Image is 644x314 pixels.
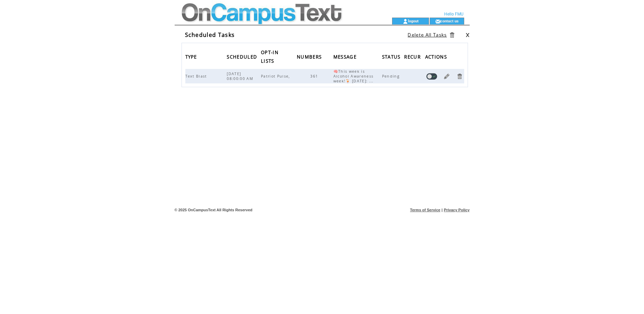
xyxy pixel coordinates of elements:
[382,54,402,59] a: STATUS
[297,54,323,59] a: NUMBERS
[403,19,408,24] img: account_icon.gif
[404,54,422,59] a: RECUR
[185,74,209,79] span: Text Blast
[408,19,419,23] a: logout
[227,52,259,63] span: SCHEDULED
[404,52,422,63] span: RECUR
[261,50,279,63] a: OPT-IN LISTS
[444,12,464,17] span: Hello FMU
[333,52,358,63] span: MESSAGE
[444,208,470,212] a: Privacy Policy
[440,19,459,23] a: contact us
[310,74,320,79] span: 361
[261,74,292,79] span: Patriot Pulse,
[185,52,199,63] span: TYPE
[443,73,450,80] a: Edit Task
[175,208,253,212] span: © 2025 OnCampusText All Rights Reserved
[408,32,447,38] a: Delete All Tasks
[185,31,235,39] span: Scheduled Tasks
[441,208,442,212] span: |
[435,19,440,24] img: contact_us_icon.gif
[185,54,199,59] a: TYPE
[382,74,401,79] span: Pending
[227,54,259,59] a: SCHEDULED
[333,69,375,83] span: 🧠This week is Alcohol Awareness week!🍹 [DATE]: ...
[382,52,402,63] span: STATUS
[456,73,463,80] a: Delete Task
[227,71,255,81] span: [DATE] 08:00:00 AM
[426,73,437,80] a: Disable task
[333,54,358,59] a: MESSAGE
[425,52,449,63] span: ACTIONS
[261,48,279,68] span: OPT-IN LISTS
[297,52,323,63] span: NUMBERS
[410,208,440,212] a: Terms of Service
